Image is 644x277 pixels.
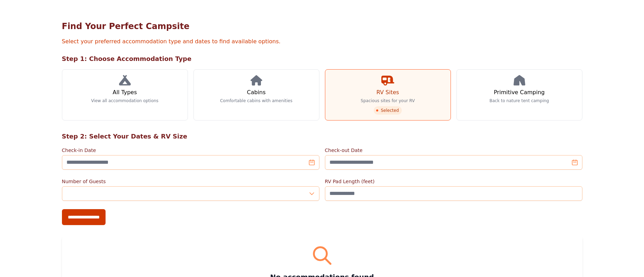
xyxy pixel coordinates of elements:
label: RV Pad Length (feet) [325,178,582,185]
h3: Primitive Camping [494,88,545,97]
p: Spacious sites for your RV [361,98,415,104]
h2: Step 2: Select Your Dates & RV Size [62,132,582,141]
a: All Types View all accommodation options [62,69,188,120]
span: Selected [374,106,401,115]
p: Select your preferred accommodation type and dates to find available options. [62,37,582,46]
h3: Cabins [247,88,265,97]
h1: Find Your Perfect Campsite [62,21,582,32]
h3: RV Sites [377,88,399,97]
label: Check-in Date [62,147,319,154]
p: View all accommodation options [91,98,158,104]
p: Comfortable cabins with amenities [220,98,292,104]
h3: All Types [112,88,137,97]
label: Number of Guests [62,178,319,185]
label: Check-out Date [325,147,582,154]
a: RV Sites Spacious sites for your RV Selected [325,69,451,120]
a: Cabins Comfortable cabins with amenities [193,69,319,120]
a: Primitive Camping Back to nature tent camping [456,69,582,120]
p: Back to nature tent camping [490,98,549,104]
h2: Step 1: Choose Accommodation Type [62,54,582,64]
